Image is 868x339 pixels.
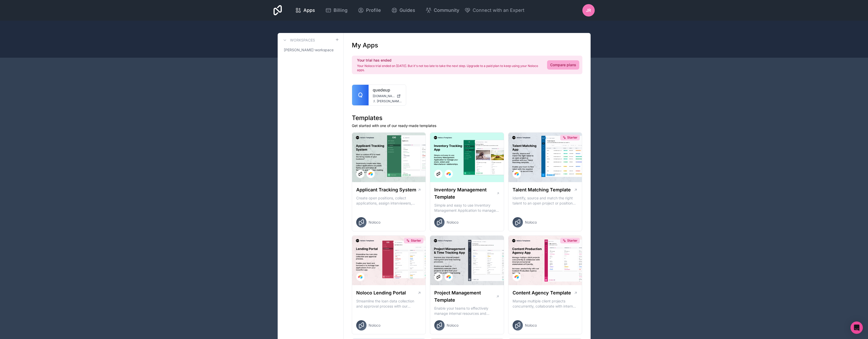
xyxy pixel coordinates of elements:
[334,7,347,14] span: Billing
[447,323,458,328] span: Noloco
[513,299,578,309] p: Manage multiple client projects concurrently, collaborate with internal and external stakeholders...
[356,289,406,296] h1: Noloco Lending Portal
[434,186,496,201] h1: Inventory Management Template
[447,172,451,176] img: Airtable Logo
[303,7,315,14] span: Apps
[513,186,571,193] h1: Talent Matching Template
[547,60,579,70] a: Compare plans
[282,37,315,43] a: Workspaces
[356,299,422,309] p: Streamline the loan data collection and approval process with our Lending Portal template.
[850,321,863,334] div: Open Intercom Messenger
[366,7,381,14] span: Profile
[352,85,369,105] a: Q
[369,323,380,328] span: Noloco
[515,275,519,279] img: Airtable Logo
[354,5,385,16] a: Profile
[434,306,500,316] p: Enable your teams to effectively manage internal resources and execute client projects on time.
[513,196,578,206] p: Identify, source and match the right talent to an open project or position with our Talent Matchi...
[352,114,582,122] h1: Templates
[377,99,402,103] span: [PERSON_NAME][EMAIL_ADDRESS]
[586,7,591,13] span: Jr
[567,135,577,140] span: Starter
[321,5,352,16] a: Billing
[447,220,458,225] span: Noloco
[567,239,577,243] span: Starter
[515,172,519,176] img: Airtable Logo
[399,7,415,14] span: Guides
[373,87,402,93] a: quedeup
[464,7,524,14] button: Connect with an Expert
[525,323,537,328] span: Noloco
[290,38,315,43] h3: Workspaces
[356,196,422,206] p: Create open positions, collect applications, assign interviewers, centralise candidate feedback a...
[369,172,373,176] img: Airtable Logo
[434,203,500,213] p: Simple and easy to use Inventory Management Application to manage your stock, orders and Manufact...
[373,94,402,98] a: [DOMAIN_NAME]
[352,123,582,128] p: Get started with one of our ready-made templates
[358,91,363,99] span: Q
[282,45,339,55] a: [PERSON_NAME]-workspace
[352,41,378,49] h1: My Apps
[369,220,380,225] span: Noloco
[387,5,419,16] a: Guides
[447,275,451,279] img: Airtable Logo
[373,94,395,98] span: [DOMAIN_NAME]
[291,5,319,16] a: Apps
[473,7,524,14] span: Connect with an Expert
[513,289,571,296] h1: Content Agency Template
[434,289,496,304] h1: Project Management Template
[284,47,334,53] span: [PERSON_NAME]-workspace
[357,64,541,72] p: Your Noloco trial ended on [DATE]. But it's not too late to take the next step. Upgrade to a paid...
[356,186,416,193] h1: Applicant Tracking System
[357,58,541,63] h2: Your trial has ended
[525,220,537,225] span: Noloco
[411,239,421,243] span: Starter
[421,5,463,16] a: Community
[434,7,459,14] span: Community
[358,275,362,279] img: Airtable Logo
